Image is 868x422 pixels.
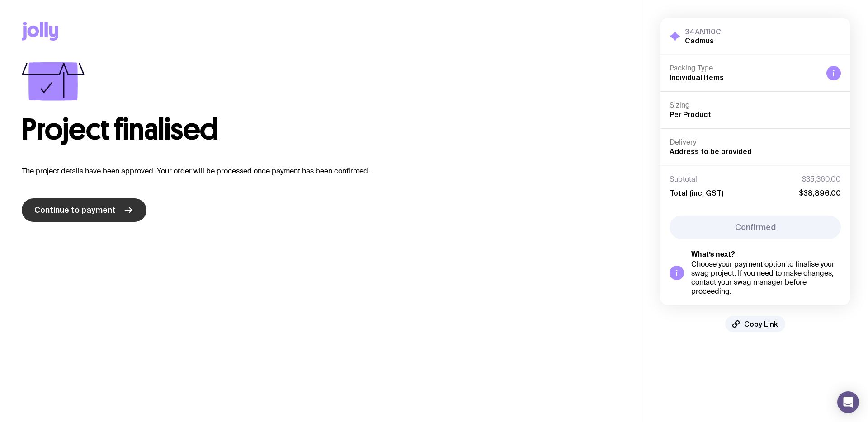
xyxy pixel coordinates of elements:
span: Total (inc. GST) [670,188,723,197]
h2: Cadmus [685,36,721,45]
span: Subtotal [670,175,697,184]
h4: Sizing [670,101,841,110]
span: $38,896.00 [799,188,841,197]
span: Individual Items [670,73,724,81]
span: Per Product [670,110,711,118]
span: $35,360.00 [802,175,841,184]
button: Copy Link [725,316,785,332]
button: Confirmed [670,216,841,239]
h1: Project finalised [22,115,620,144]
span: Address to be provided [670,147,752,155]
span: Copy Link [744,319,778,328]
span: Continue to payment [34,205,116,216]
h5: What’s next? [691,250,841,259]
h4: Packing Type [670,64,819,73]
div: Open Intercom Messenger [837,391,859,413]
a: Continue to payment [22,198,146,222]
h3: 34AN110C [685,27,721,36]
h4: Delivery [670,138,841,147]
div: Choose your payment option to finalise your swag project. If you need to make changes, contact yo... [691,260,841,296]
p: The project details have been approved. Your order will be processed once payment has been confir... [22,166,620,177]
